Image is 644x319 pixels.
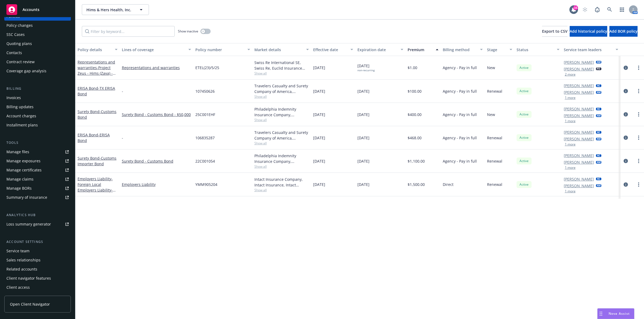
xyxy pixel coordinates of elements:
span: [DATE] [357,63,375,72]
span: $400.00 [408,112,422,117]
div: 16 [573,5,578,10]
span: New [487,112,495,117]
span: Renewal [487,88,502,94]
a: ERISA Bond [78,132,110,143]
button: Add historical policy [570,26,607,37]
a: Contacts [4,48,71,57]
span: Renewal [487,158,502,164]
a: [PERSON_NAME] [564,136,594,142]
span: Active [519,135,529,140]
span: Active [519,65,529,70]
div: SSC Cases [6,30,25,39]
span: Add historical policy [570,29,607,34]
div: Sales relationships [6,256,41,264]
span: [DATE] [357,88,369,94]
a: Representations and warranties [78,59,115,87]
a: circleInformation [623,65,629,71]
div: non-recurring [357,69,375,72]
button: Service team leaders [562,43,621,56]
div: Account settings [4,239,71,245]
span: - [122,88,123,94]
div: Effective date [313,47,347,52]
span: Active [519,182,529,187]
div: Intact Insurance Company, Intact Insurance, Intact Insurance (International) [254,177,309,188]
div: Travelers Casualty and Surety Company of America, Travelers Insurance [254,130,309,141]
div: Account charges [6,112,36,120]
span: - Foreign Local Employers Liability-[GEOGRAPHIC_DATA] EL [78,176,116,204]
a: [PERSON_NAME] [564,176,594,182]
span: Show all [254,164,309,169]
a: [PERSON_NAME] [564,153,594,158]
div: Expiration date [357,47,397,52]
div: Philadelphia Indemnity Insurance Company, Philadelphia Insurance Companies, CA [PERSON_NAME] & Co... [254,153,309,164]
span: 25C001EHF [195,112,215,117]
a: Surety Bond - Customs Bond [122,158,191,164]
span: Export to CSV [542,29,568,34]
span: New [487,65,495,70]
a: Client navigator features [4,274,71,283]
a: Surety Bond - Customs Bond - $50,000 [122,112,191,117]
span: Show all [254,188,309,192]
div: Billing updates [6,103,34,111]
a: [PERSON_NAME] [564,159,594,165]
button: Policy number [193,43,252,56]
div: Swiss Re International SE, Swiss Re, Euclid Insurance Services, Inc. [254,60,309,71]
div: Quoting plans [6,39,32,48]
div: Manage claims [6,175,34,183]
div: Status [517,47,554,52]
span: [DATE] [357,112,369,117]
div: Lines of coverage [122,47,185,52]
a: circleInformation [623,134,629,141]
a: Billing updates [4,103,71,111]
span: $1,100.00 [408,158,425,164]
a: [PERSON_NAME] [564,89,594,95]
a: Report a Bug [592,4,603,15]
div: Travelers Casualty and Surety Company of America, Travelers Insurance [254,83,309,94]
button: Hims & Hers Health, Inc. [82,4,149,15]
a: Manage exposures [4,157,71,165]
div: Client navigator features [6,274,51,283]
div: Contract review [6,58,35,66]
a: ERISA Bond [78,86,115,96]
div: Service team leaders [564,47,613,52]
a: Manage files [4,148,71,156]
span: - [122,135,123,141]
span: $1.00 [408,65,417,70]
span: $100.00 [408,88,422,94]
a: [PERSON_NAME] [564,113,594,118]
button: Market details [252,43,311,56]
div: Billing method [443,47,477,52]
div: Loss summary generator [6,220,51,228]
div: Summary of insurance [6,193,47,202]
span: [DATE] [313,158,325,164]
a: Loss summary generator [4,220,71,228]
span: Add BOR policy [609,29,638,34]
a: Policy changes [4,21,71,30]
a: Sales relationships [4,256,71,264]
div: Drag to move [598,309,604,319]
span: Agency - Pay in full [443,135,477,141]
a: [PERSON_NAME] [564,66,594,72]
button: Policy details [75,43,120,56]
a: Manage certificates [4,166,71,174]
a: [PERSON_NAME] [564,183,594,189]
span: Open Client Navigator [10,301,50,307]
button: 2 more [565,73,576,76]
span: Hims & Hers Health, Inc. [86,7,133,13]
span: 106835287 [195,135,215,141]
a: Search [604,4,615,15]
div: Analytics hub [4,212,71,218]
a: [PERSON_NAME] [564,129,594,135]
a: Switch app [617,4,627,15]
span: ETEL(23)/5/25 [195,65,219,70]
span: [DATE] [313,182,325,187]
span: [DATE] [313,135,325,141]
button: Lines of coverage [120,43,193,56]
button: 1 more [565,96,576,99]
div: Client access [6,283,30,292]
button: Stage [485,43,514,56]
div: Tools [4,140,71,145]
div: Contacts [6,48,22,57]
a: Accounts [4,2,71,17]
div: Stage [487,47,506,52]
